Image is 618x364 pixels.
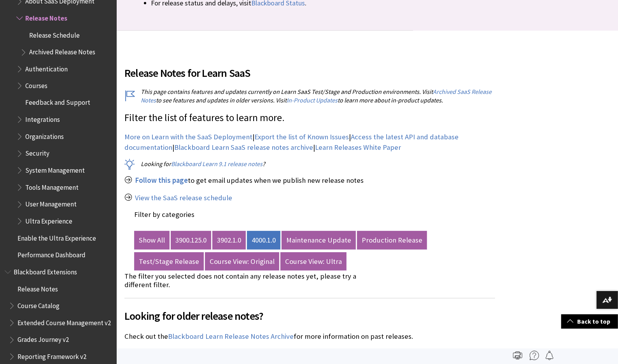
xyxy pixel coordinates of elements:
[124,132,252,142] a: More on Learn with the SaaS Deployment
[124,175,495,185] p: to get email updates when we publish new release notes
[124,159,495,168] p: Looking for ?
[135,193,232,203] a: View the SaaS release schedule
[134,252,204,271] a: Test/Stage Release
[14,266,77,276] span: Blackboard Extensions
[124,111,495,125] p: Filter the list of features to learn more.
[282,231,356,250] a: Maintenance Update
[124,55,495,81] h2: Release Notes for Learn SaaS
[124,272,365,289] div: The filter you selected does not contain any release notes yet, please try a different filter.
[561,314,618,329] a: Back to top
[247,231,280,250] a: 4000.1.0
[18,232,96,243] span: Enable the Ultra Experience
[25,147,49,158] span: Security
[171,160,263,168] a: Blackboard Learn 9.1 release notes
[25,12,67,22] span: Release Notes
[135,176,188,185] a: Follow this page
[134,210,194,219] label: Filter by categories
[25,113,60,124] span: Integrations
[25,215,72,225] span: Ultra Experience
[174,143,313,152] a: Blackboard Learn SaaS release notes archive
[141,88,492,104] a: Archived SaaS Release Notes
[212,231,246,250] a: 3902.1.0
[315,143,401,152] a: Learn Releases White Paper
[545,351,554,360] img: Follow this page
[124,331,495,341] p: Check out the for more information on past releases.
[25,164,85,175] span: System Management
[205,252,279,271] a: Course View: Original
[280,252,347,271] a: Course View: Ultra
[29,29,80,39] span: Release Schedule
[530,351,539,360] img: More help
[25,198,77,209] span: User Management
[18,249,86,259] span: Performance Dashboard
[124,132,495,152] p: | | | |
[25,130,64,141] span: Organizations
[513,351,522,360] img: Print
[25,97,90,107] span: Feedback and Support
[25,80,47,90] span: Courses
[124,87,495,105] p: This page contains features and updates currently on Learn SaaS Test/Stage and Production environ...
[25,62,68,73] span: Authentication
[171,231,211,250] a: 3900.125.0
[25,181,79,192] span: Tools Management
[134,231,170,250] a: Show All
[18,283,58,293] span: Release Notes
[29,46,95,56] span: Archived Release Notes
[124,132,459,152] a: Access the latest API and database documentation
[124,298,495,324] h2: Looking for older release notes?
[18,300,60,310] span: Course Catalog
[168,332,294,341] a: Blackboard Learn Release Notes Archive
[18,317,111,327] span: Extended Course Management v2
[135,176,188,185] span: Follow this page
[18,350,86,361] span: Reporting Framework v2
[287,96,338,104] a: In-Product Updates
[254,132,349,142] a: Export the list of Known Issues
[18,334,69,344] span: Grades Journey v2
[357,231,427,250] a: Production Release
